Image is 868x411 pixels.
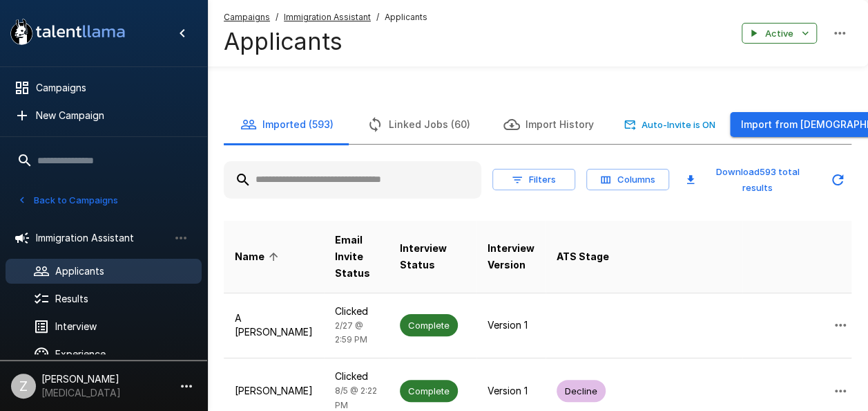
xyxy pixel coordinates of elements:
[224,105,350,144] button: Imported (593)
[224,27,427,56] h4: Applicants
[557,385,606,398] span: Decline
[488,240,534,273] span: Interview Version
[335,369,378,383] p: Clicked
[400,319,458,332] span: Complete
[487,105,610,144] button: Import History
[680,161,818,199] button: Download593 total results
[557,248,609,265] span: ATS Stage
[492,169,575,190] button: Filters
[350,105,487,144] button: Linked Jobs (60)
[335,304,378,318] p: Clicked
[400,240,465,273] span: Interview Status
[235,311,313,339] p: A [PERSON_NAME]
[621,114,719,136] button: Auto-Invite is ON
[824,166,851,194] button: Updated Today - 4:23 PM
[586,169,669,190] button: Columns
[488,318,534,332] p: Version 1
[488,384,534,398] p: Version 1
[235,384,313,398] p: [PERSON_NAME]
[335,320,367,345] span: 2/27 @ 2:59 PM
[335,232,378,282] span: Email Invite Status
[400,385,458,398] span: Complete
[335,385,377,410] span: 8/5 @ 2:22 PM
[742,23,817,44] button: Active
[235,248,282,265] span: Name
